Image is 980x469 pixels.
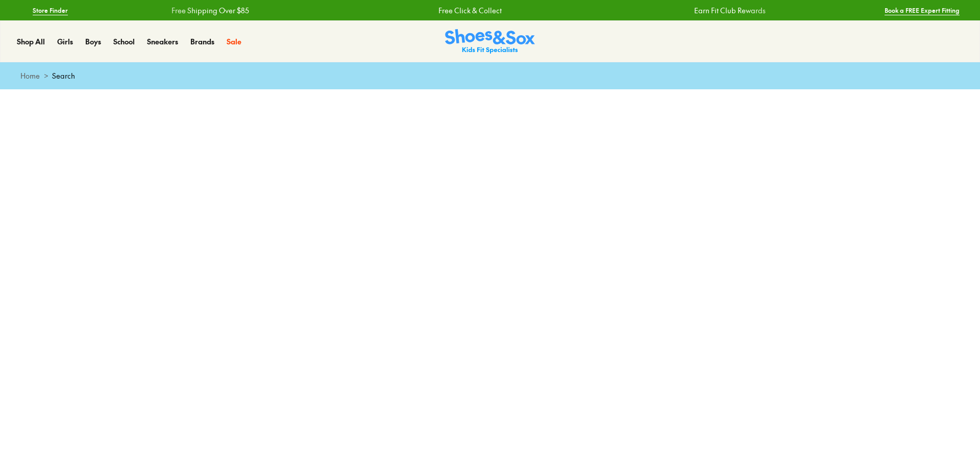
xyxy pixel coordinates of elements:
a: Free Shipping Over $85 [171,5,249,16]
a: Store Finder [20,1,68,19]
span: Book a FREE Expert Fitting [885,6,960,15]
span: Store Finder [33,6,68,15]
a: Earn Fit Club Rewards [694,5,766,16]
a: Shoes & Sox [445,29,535,54]
a: School [113,36,135,47]
span: Search [52,70,75,81]
a: Free Click & Collect [438,5,502,16]
a: Sneakers [147,36,178,47]
a: Girls [57,36,73,47]
a: Home [20,70,40,81]
img: SNS_Logo_Responsive.svg [445,29,535,54]
a: Book a FREE Expert Fitting [872,1,960,19]
a: Boys [85,36,101,47]
div: > [20,70,960,81]
a: Sale [227,36,241,47]
a: Shop All [17,36,45,47]
a: Brands [190,36,214,47]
